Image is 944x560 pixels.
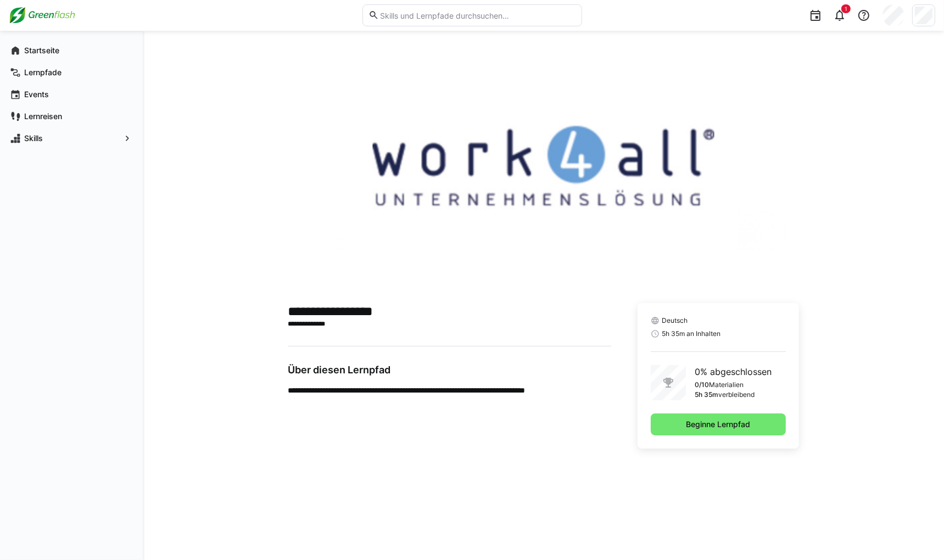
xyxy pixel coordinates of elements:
[288,364,611,376] h3: Über diesen Lernpfad
[845,5,847,12] span: 1
[695,390,718,399] p: 5h 35m
[695,380,709,389] p: 0/10
[684,419,752,430] span: Beginne Lernpfad
[651,413,786,435] button: Beginne Lernpfad
[662,329,720,338] span: 5h 35m an Inhalten
[662,316,688,325] span: Deutsch
[695,365,772,378] p: 0% abgeschlossen
[379,10,576,20] input: Skills und Lernpfade durchsuchen…
[709,380,744,389] p: Materialien
[718,390,755,399] p: verbleibend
